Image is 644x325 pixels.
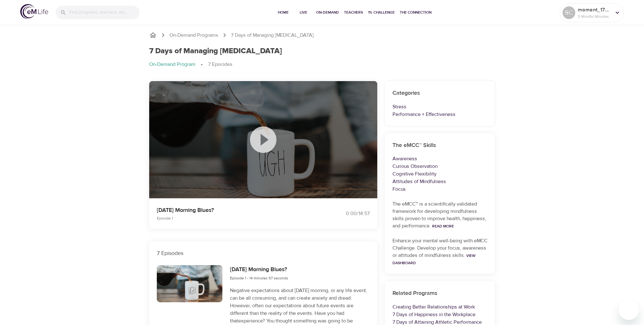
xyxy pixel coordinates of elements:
span: Live [296,9,311,16]
p: moment_1755100310 [578,6,611,14]
img: logo [20,4,48,19]
nav: breadcrumb [149,31,495,39]
span: 1% Challenge [368,9,395,16]
p: Focus [392,185,488,193]
h6: Categories [392,89,488,98]
span: Home [276,9,291,16]
span: Episode 1 - 14 minutes 57 seconds [230,276,288,281]
p: [DATE] Morning Blues? [157,206,315,214]
a: On-Demand Programs [169,32,218,39]
p: 0 Mindful Minutes [578,14,611,19]
h1: 7 Days of Managing [MEDICAL_DATA] [149,47,282,56]
nav: breadcrumb [149,61,495,68]
div: SC [563,6,575,19]
p: Cognitive Flexibility [392,170,488,178]
p: Attitudes of Mindfulness [392,178,488,185]
a: Creating Better Relationships at Work [392,304,475,310]
p: On-Demand Program [149,61,195,68]
p: Stress [392,103,488,111]
iframe: Button to launch messaging window [619,300,639,320]
span: On-Demand [316,9,339,16]
h6: [DATE] Morning Blues? [230,265,288,274]
p: 7 Days of Managing [MEDICAL_DATA] [231,32,314,39]
p: Awareness [392,155,488,162]
p: Enhance your mental well-being with eMCC Challenge. Develop your focus, awareness or attitudes of... [392,237,488,266]
p: Curious Observation [392,162,488,170]
p: 7 Episodes [157,249,370,258]
p: The eMCC™ is a scientifically validated framework for developing mindfulness skills proven to imp... [392,201,488,230]
p: Performance + Effectiveness [392,111,488,118]
div: 0:00 / 14:57 [322,210,370,217]
a: View Dashboard [392,253,475,265]
a: Read More [432,224,454,229]
input: Find programs, teachers, etc... [69,6,139,19]
span: Teachers [344,9,363,16]
h6: The eMCC™ Skills [392,141,488,150]
p: 7 Episodes [208,61,233,68]
h6: Related Programs [392,289,488,298]
span: The Connection [400,9,431,16]
p: Episode 1 [157,215,315,221]
a: 7 Days of Happiness in the Workplace [392,311,475,318]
